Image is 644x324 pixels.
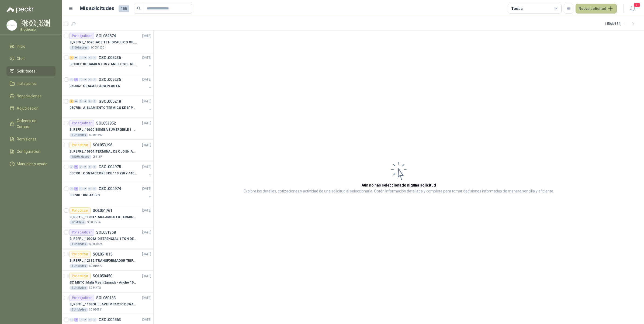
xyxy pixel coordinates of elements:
div: Por cotizar [70,207,91,214]
div: Por adjudicar [70,33,94,39]
div: 0 [92,165,96,169]
span: 155 [119,5,129,12]
p: SOL051761 [93,209,112,212]
p: SC 051397 [89,133,103,137]
p: [DATE] [142,295,151,301]
p: SOL053852 [96,121,116,125]
a: Por cotizarSOL051015[DATE] B_REPPL_12132 |TRANSFORMADOR TRIFASICO DE 440V A 220V SALIDA 5AMP1 Uni... [62,249,153,271]
a: Configuración [6,146,56,157]
p: Explora los detalles, cotizaciones y actividad de una solicitud al seleccionarla. Obtén informaci... [244,188,554,195]
p: [DATE] [142,252,151,257]
span: Solicitudes [17,68,35,74]
p: [DATE] [142,121,151,126]
div: 0 [79,318,83,322]
p: GSOL005236 [99,56,121,60]
a: Por adjudicarSOL053852[DATE] B_REPPL_10690 |BOMBA SUMERGIBLE 1.5 HP PEDROYO110 VOLTIOS6 UnidadesS... [62,118,153,140]
div: 1 Unidades [70,264,88,268]
a: Manuales y ayuda [6,159,56,169]
span: Negociaciones [17,93,41,99]
p: B_REPRE_10964 | TERMINAL DE OJO EN ACERO INOX ALTA EMPERATURA [70,149,137,154]
p: B_REPPL_12132 | TRANSFORMADOR TRIFASICO DE 440V A 220V SALIDA 5AMP [70,258,137,263]
p: 050052 : GRASAS PARA PLANTA [70,84,120,89]
span: Inicio [17,43,25,49]
a: 2 0 0 0 0 0 GSOL005218[DATE] 050756 : AISLAMIENTO TERMICO DE 8" PARA TUBERIA [70,98,152,115]
div: 0 [79,187,83,191]
div: 0 [88,78,92,81]
a: Por cotizarSOL053196[DATE] B_REPRE_10964 |TERMINAL DE OJO EN ACERO INOX ALTA EMPERATURA150 Unidad... [62,140,153,161]
span: Configuración [17,149,40,154]
p: SOL050450 [93,274,112,278]
p: 050981 : BREAKERS [70,193,100,198]
p: [DATE] [142,230,151,235]
a: Órdenes de Compra [6,116,56,132]
p: SC MNTO [89,286,101,290]
p: SOL053196 [93,143,112,147]
div: Por adjudicar [70,229,94,236]
p: SC 050311 [89,308,103,312]
p: B_REPPL_10690 | BOMBA SUMERGIBLE 1.5 HP PEDROYO110 VOLTIOS [70,127,137,132]
div: Por adjudicar [70,295,94,301]
span: 11 [633,2,641,8]
div: 150 Unidades [70,155,91,159]
div: 110 Galones [70,46,90,50]
p: SC 051630 [91,46,104,50]
span: Licitaciones [17,81,37,87]
span: Órdenes de Compra [17,118,50,130]
p: [DATE] [142,33,151,39]
p: GSOL004975 [99,165,121,169]
div: 2 [70,99,74,103]
p: 050756 : AISLAMIENTO TERMICO DE 8" PARA TUBERIA [70,105,137,111]
p: [DATE] [142,208,151,213]
div: 0 [88,318,92,322]
p: SC MNTO | Malla Mesh Zaranda - Ancho 1000mm x Largo 2500mm / Abertura de 10mm [70,280,137,285]
button: 11 [628,4,638,13]
a: Chat [6,54,56,64]
div: 0 [92,187,96,191]
div: 6 Unidades [70,133,88,137]
div: 0 [83,318,87,322]
p: Biocirculo [20,28,56,31]
a: Inicio [6,41,56,51]
div: 1 - 50 de 134 [604,19,638,28]
p: [DATE] [142,99,151,104]
div: 1 Unidades [70,286,88,290]
p: SC 050625 [89,242,103,246]
div: 0 [70,165,74,169]
div: 0 [74,56,78,60]
a: 2 0 0 0 0 0 GSOL005236[DATE] 051383 : RODAMIENTOS Y ANILLOS DE RETENCION RUEDAS [70,54,152,72]
p: SOL054874 [96,34,116,38]
div: 2 [70,56,74,60]
a: Licitaciones [6,78,56,89]
img: Logo peakr [6,6,34,13]
div: 0 [79,78,83,81]
div: 2 [74,187,78,191]
span: Adjudicación [17,105,39,111]
p: GSOL004563 [99,318,121,322]
div: 0 [79,165,83,169]
div: Por cotizar [70,251,91,257]
a: Por adjudicarSOL054874[DATE] B_REPRE_10595 |ACEITE HIDRAULICO OIL 68110 GalonesSC 051630 [62,30,153,52]
p: GSOL005235 [99,78,121,81]
p: GSOL005218 [99,99,121,103]
div: 5 [74,165,78,169]
div: 0 [79,99,83,103]
div: 0 [74,99,78,103]
p: 050791 : CONTACTORES DE 110 220 Y 440 V [70,171,137,176]
p: B_REPRE_10595 | ACEITE HIDRAULICO OIL 68 [70,40,137,45]
div: 0 [88,187,92,191]
div: Por adjudicar [70,120,94,126]
div: 0 [70,187,74,191]
div: 0 [83,187,87,191]
div: 0 [70,318,74,322]
div: 0 [83,165,87,169]
div: 0 [70,78,74,81]
p: [DATE] [142,164,151,170]
p: [DATE] [142,77,151,82]
a: Por cotizarSOL051761[DATE] B_REPPL_110817 |AISLAMIENTO TERMICO PARA TUBERIA DE 8"20 MetrosSC 050756 [62,205,153,227]
a: Por adjudicarSOL050133[DATE] B_REPPL_110800 |LLAVE IMPACTO DEWALT 1/2" 20VMAXDE ALTO TORQUE REF-D... [62,292,153,314]
div: 20 Metros [70,220,86,225]
p: SC 050756 [87,220,101,225]
p: GSOL004974 [99,187,121,191]
p: SOL051368 [96,230,116,234]
a: Por cotizarSOL050450[DATE] SC MNTO |Malla Mesh Zaranda - Ancho 1000mm x Largo 2500mm / Abertura d... [62,271,153,292]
